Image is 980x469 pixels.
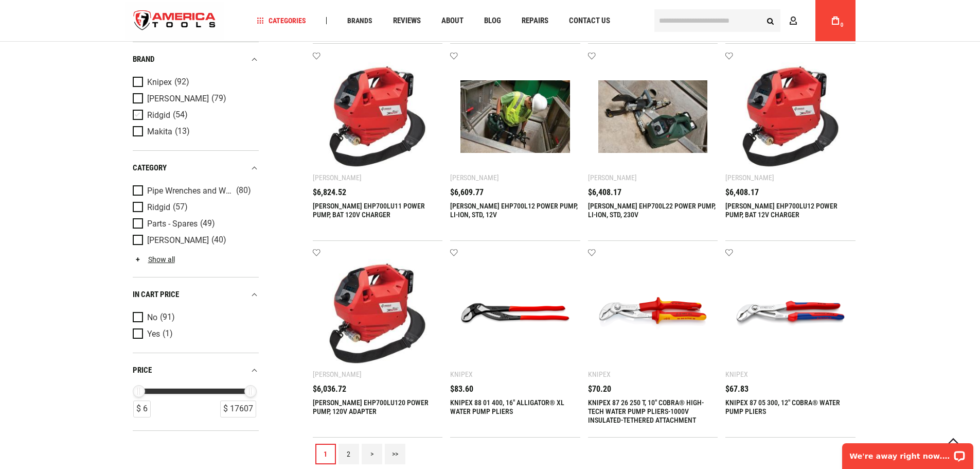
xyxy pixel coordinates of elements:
[125,2,225,40] a: store logo
[147,235,209,245] span: [PERSON_NAME]
[236,186,251,195] span: (80)
[385,444,405,464] a: >>
[588,188,621,197] span: $6,408.17
[211,236,226,245] span: (40)
[257,17,306,24] span: Categories
[835,437,980,469] iframe: LiveChat chat widget
[133,328,256,339] a: Yes (1)
[725,173,774,182] div: [PERSON_NAME]
[725,188,759,197] span: $6,408.17
[761,11,780,30] button: Search
[133,201,256,213] a: Ridgid (57)
[147,77,172,86] span: Knipex
[841,22,844,28] span: 0
[362,444,382,464] a: >
[147,110,170,119] span: Ridgid
[460,62,570,171] img: GREENLEE EHP700L12 POWER PUMP, LI-ION, STD, 12V
[450,370,473,378] div: Knipex
[725,370,748,378] div: Knipex
[313,173,362,182] div: [PERSON_NAME]
[133,185,256,196] a: Pipe Wrenches and Water Pump Pliers (80)
[200,219,215,228] span: (49)
[133,287,259,301] div: In cart price
[736,62,845,171] img: GREENLEE EHP700LU12 POWER PUMP, BAT 12V CHARGER
[736,259,845,369] img: KNIPEX 87 05 300, 12
[313,370,362,378] div: [PERSON_NAME]
[173,203,188,212] span: (57)
[437,14,468,28] a: About
[460,259,570,369] img: KNIPEX 88 01 400, 16
[588,202,716,219] a: [PERSON_NAME] EHP700L22 POWER PUMP, LI-ION, STD, 230V
[441,17,464,25] span: About
[725,398,840,415] a: KNIPEX 87 05 300, 12" COBRA® WATER PUMP PLIERS
[160,313,175,322] span: (91)
[323,62,433,171] img: GREENLEE EHP700LU11 POWER PUMP, BAT 120V CHARGER
[588,173,637,182] div: [PERSON_NAME]
[588,398,704,424] a: KNIPEX 87 26 250 T, 10" COBRA® HIGH-TECH WATER PUMP PLIERS-1000V INSULATED-TETHERED ATTACHMENT
[133,109,256,120] a: Ridgid (54)
[484,17,501,25] span: Blog
[133,311,256,323] a: No (91)
[147,94,209,103] span: [PERSON_NAME]
[133,234,256,246] a: [PERSON_NAME] (40)
[147,329,160,338] span: Yes
[588,370,611,378] div: Knipex
[147,127,172,136] span: Makita
[313,398,429,415] a: [PERSON_NAME] EHP700LU120 POWER PUMP, 120V ADAPTER
[598,62,708,171] img: GREENLEE EHP700L22 POWER PUMP, LI-ION, STD, 230V
[725,202,838,219] a: [PERSON_NAME] EHP700LU12 POWER PUMP, BAT 12V CHARGER
[450,188,484,197] span: $6,609.77
[450,202,578,219] a: [PERSON_NAME] EHP700L12 POWER PUMP, LI-ION, STD, 12V
[323,259,433,369] img: GREENLEE EHP700LU120 POWER PUMP, 120V ADAPTER
[598,259,708,369] img: KNIPEX 87 26 250 T, 10
[173,111,188,119] span: (54)
[133,400,151,417] div: $ 6
[343,14,377,28] a: Brands
[211,94,226,103] span: (79)
[220,400,256,417] div: $ 17607
[479,14,506,28] a: Blog
[725,385,749,393] span: $67.83
[147,202,170,212] span: Ridgid
[133,363,259,377] div: price
[252,14,311,28] a: Categories
[163,329,173,338] span: (1)
[564,14,615,28] a: Contact Us
[175,127,190,136] span: (13)
[522,17,548,25] span: Repairs
[388,14,425,28] a: Reviews
[133,161,259,175] div: category
[133,93,256,104] a: [PERSON_NAME] (79)
[133,126,256,137] a: Makita (13)
[174,78,189,86] span: (92)
[133,76,256,88] a: Knipex (92)
[338,444,359,464] a: 2
[313,202,425,219] a: [PERSON_NAME] EHP700LU11 POWER PUMP, BAT 120V CHARGER
[588,385,611,393] span: $70.20
[450,398,564,415] a: KNIPEX 88 01 400, 16" ALLIGATOR® XL WATER PUMP PLIERS
[569,17,610,25] span: Contact Us
[147,186,234,195] span: Pipe Wrenches and Water Pump Pliers
[133,41,259,430] div: Product Filters
[347,17,372,24] span: Brands
[147,312,157,322] span: No
[313,188,346,197] span: $6,824.52
[517,14,553,28] a: Repairs
[125,2,225,40] img: America Tools
[313,385,346,393] span: $6,036.72
[315,444,336,464] a: 1
[450,385,473,393] span: $83.60
[393,17,421,25] span: Reviews
[147,219,198,228] span: Parts - Spares
[133,255,175,263] a: Show all
[133,52,259,66] div: Brand
[450,173,499,182] div: [PERSON_NAME]
[133,218,256,229] a: Parts - Spares (49)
